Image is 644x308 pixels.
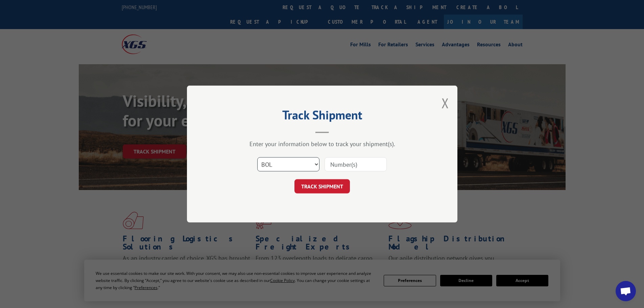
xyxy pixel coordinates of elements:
button: Close modal [442,94,449,112]
input: Number(s) [325,157,387,171]
div: Enter your information below to track your shipment(s). [221,140,424,148]
button: TRACK SHIPMENT [294,179,350,193]
h2: Track Shipment [221,110,424,123]
div: Open chat [616,281,636,301]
